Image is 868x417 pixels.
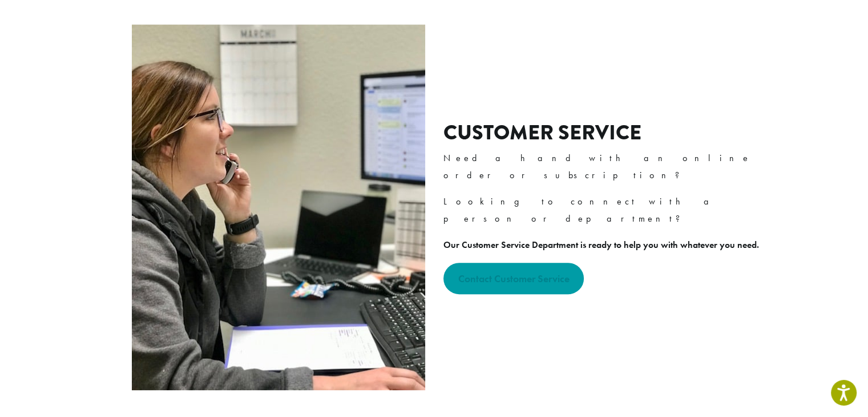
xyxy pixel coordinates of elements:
p: Looking to connect with a person or department? [443,193,768,227]
a: Contact Customer Service [443,263,584,294]
p: Need a hand with an online order or subscription? [443,150,768,184]
h2: Customer Service [443,121,768,145]
strong: Our Customer Service Department is ready to help you with whatever you need. [443,239,759,251]
strong: Contact Customer Service [458,272,569,285]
